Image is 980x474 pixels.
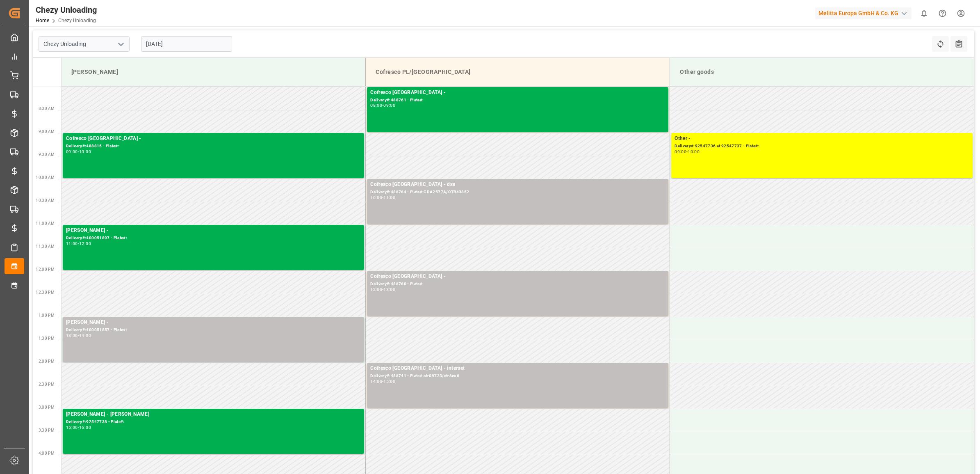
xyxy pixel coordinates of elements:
div: Delivery#:400051857 - Plate#: [66,327,361,334]
div: - [382,288,383,291]
div: Melitta Europa GmbH & Co. KG [815,7,912,19]
div: 13:00 [383,288,395,291]
span: 2:30 PM [39,382,55,387]
span: 11:30 AM [36,244,55,249]
input: Type to search/select [39,36,130,52]
div: [PERSON_NAME] [68,64,359,80]
div: 12:00 [370,288,382,291]
div: Cofresco [GEOGRAPHIC_DATA] - [370,89,665,97]
div: Delivery#:488764 - Plate#:GDA2577A/CTR43852 [370,189,665,196]
div: 10:00 [688,150,700,153]
a: Home [36,18,49,23]
span: 10:00 AM [36,175,55,180]
span: 1:30 PM [39,336,55,341]
div: [PERSON_NAME] - [PERSON_NAME] [66,410,361,419]
div: 14:00 [370,380,382,383]
span: 9:00 AM [39,129,55,134]
div: Cofresco [GEOGRAPHIC_DATA] - dss [370,181,665,189]
span: 12:30 PM [36,290,55,295]
div: Other goods [677,64,967,80]
div: Delivery#:400051897 - Plate#: [66,235,361,242]
div: 08:00 [370,103,382,107]
div: [PERSON_NAME] - [66,227,361,235]
div: - [686,150,688,153]
div: - [78,334,79,337]
div: Delivery#:488760 - Plate#: [370,281,665,288]
div: 16:00 [79,426,91,429]
button: Help Center [933,4,952,23]
span: 12:00 PM [36,267,55,272]
div: 13:00 [66,334,78,337]
button: show 0 new notifications [915,4,933,23]
div: Delivery#:488815 - Plate#: [66,143,361,150]
div: 09:00 [675,150,686,153]
div: Other - [675,135,969,143]
div: 10:00 [79,150,91,153]
div: - [78,242,79,245]
div: 14:00 [79,334,91,337]
div: Cofresco [GEOGRAPHIC_DATA] - interset [370,364,665,373]
span: 3:30 PM [39,428,55,433]
span: 2:00 PM [39,359,55,364]
span: 8:30 AM [39,106,55,111]
div: 15:00 [383,380,395,383]
div: Delivery#:488761 - Plate#: [370,97,665,104]
div: - [382,103,383,107]
div: Delivery#:92547738 - Plate#: [66,419,361,426]
span: 9:30 AM [39,152,55,157]
input: DD.MM.YYYY [141,36,232,52]
div: - [382,380,383,383]
div: Cofresco PL/[GEOGRAPHIC_DATA] [372,64,663,80]
div: 09:00 [383,103,395,107]
span: 1:00 PM [39,313,55,318]
div: Delivery#:488741 - Plate#:ctr09723/ctr8vu6 [370,373,665,380]
div: 10:00 [370,196,382,199]
div: 09:00 [66,150,78,153]
span: 4:00 PM [39,451,55,456]
div: [PERSON_NAME] - [66,318,361,327]
div: 12:00 [79,242,91,245]
div: - [78,150,79,153]
div: 11:00 [383,196,395,199]
span: 10:30 AM [36,198,55,203]
span: 11:00 AM [36,221,55,226]
div: 11:00 [66,242,78,245]
span: 3:00 PM [39,405,55,410]
button: Melitta Europa GmbH & Co. KG [815,5,915,21]
div: - [78,426,79,429]
div: Delivery#:92547736 et 92547737 - Plate#: [675,143,969,150]
div: Cofresco [GEOGRAPHIC_DATA] - [66,135,361,143]
div: Chezy Unloading [36,4,97,16]
div: 15:00 [66,426,78,429]
button: open menu [114,38,127,50]
div: - [382,196,383,199]
div: Cofresco [GEOGRAPHIC_DATA] - [370,272,665,281]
